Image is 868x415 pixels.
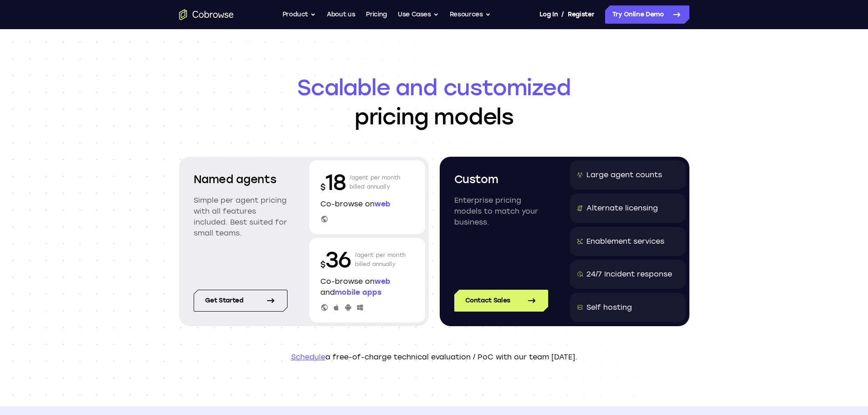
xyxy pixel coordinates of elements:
[194,171,288,188] h2: Named agents
[450,5,491,24] button: Resources
[320,276,414,298] p: Co-browse on and
[194,195,288,239] p: Simple per agent pricing with all features included. Best suited for small teams.
[320,168,346,197] p: 18
[375,200,390,208] span: web
[539,5,558,24] a: Log In
[568,5,594,24] a: Register
[561,9,564,20] span: /
[586,169,662,180] div: Large agent counts
[355,245,406,274] p: /agent per month billed annually
[586,269,672,280] div: 24/7 Incident response
[282,5,316,24] button: Product
[179,352,689,363] p: a free-of-charge technical evaluation / PoC with our team [DATE].
[586,302,632,313] div: Self hosting
[366,5,387,24] a: Pricing
[586,236,664,247] div: Enablement services
[335,288,381,297] span: mobile apps
[605,5,689,24] a: Try Online Demo
[454,195,548,228] p: Enterprise pricing models to match your business.
[320,260,326,270] span: $
[194,290,288,312] a: Get started
[586,203,658,214] div: Alternate licensing
[320,182,326,192] span: $
[398,5,439,24] button: Use Cases
[375,277,390,286] span: web
[454,171,548,188] h2: Custom
[454,290,548,312] a: Contact Sales
[179,73,689,131] h1: pricing models
[327,5,355,24] a: About us
[320,199,414,210] p: Co-browse on
[179,73,689,102] span: Scalable and customized
[291,353,325,361] a: Schedule
[320,245,351,274] p: 36
[349,168,401,197] p: /agent per month billed annually
[179,9,234,20] a: Go to the home page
